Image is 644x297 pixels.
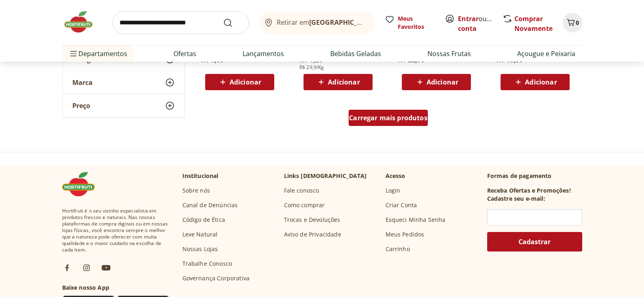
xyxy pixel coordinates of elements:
[349,115,427,121] span: Carregar mais produtos
[487,232,582,251] button: Cadastrar
[182,172,219,180] p: Institucional
[259,11,375,34] button: Retirar em[GEOGRAPHIC_DATA]/[GEOGRAPHIC_DATA]
[458,14,479,23] a: Entrar
[113,11,249,34] input: search
[69,44,78,63] button: Menu
[284,230,341,238] a: Aviso de Privacidade
[386,201,417,209] a: Criar Conta
[63,71,184,94] button: Marca
[518,238,551,245] span: Cadastrar
[72,78,93,87] span: Marca
[563,13,582,33] button: Carrinho
[458,14,503,33] a: Criar conta
[304,74,373,90] button: Adicionar
[205,74,274,90] button: Adicionar
[284,201,325,209] a: Como comprar
[62,172,103,196] img: Hortifruti
[386,216,446,224] a: Esqueci Minha Senha
[62,10,103,34] img: Hortifruti
[402,74,471,90] button: Adicionar
[385,15,435,31] a: Meus Favoritos
[277,19,366,26] span: Retirar em
[182,260,232,268] a: Trabalhe Conosco
[243,49,284,59] a: Lançamentos
[576,19,579,26] span: 0
[82,263,91,273] img: ig
[386,172,405,180] p: Acesso
[182,274,250,282] a: Governança Corporativa
[284,186,319,195] a: Fale conosco
[182,186,210,195] a: Sobre nós
[427,49,471,59] a: Nossas Frutas
[517,49,575,59] a: Açougue e Peixaria
[398,15,435,31] span: Meus Favoritos
[458,14,494,33] span: ou
[349,110,428,129] a: Carregar mais produtos
[309,18,446,27] b: [GEOGRAPHIC_DATA]/[GEOGRAPHIC_DATA]
[501,74,570,90] button: Adicionar
[182,216,225,224] a: Código de Ética
[182,201,238,209] a: Canal de Denúncias
[230,79,261,85] span: Adicionar
[386,245,410,253] a: Carrinho
[328,79,360,85] span: Adicionar
[299,64,324,71] span: R$ 29,9/Kg
[101,263,111,273] img: ytb
[62,263,72,273] img: fb
[487,172,582,180] p: Formas de pagamento
[487,195,545,203] h3: Cadastre seu e-mail:
[487,186,571,195] h3: Receba Ofertas e Promoções!
[284,216,340,224] a: Trocas e Devoluções
[386,230,425,238] a: Meus Pedidos
[427,79,458,85] span: Adicionar
[223,18,243,28] button: Submit Search
[284,172,367,180] p: Links [DEMOGRAPHIC_DATA]
[72,102,90,110] span: Preço
[330,49,381,59] a: Bebidas Geladas
[62,284,169,292] h3: Baixe nosso App
[62,208,169,253] span: Hortifruti é o seu vizinho especialista em produtos frescos e naturais. Nas nossas plataformas de...
[525,79,557,85] span: Adicionar
[63,94,184,117] button: Preço
[182,245,218,253] a: Nossas Lojas
[386,186,401,195] a: Login
[182,230,218,238] a: Leve Natural
[173,49,196,59] a: Ofertas
[514,14,553,33] a: Comprar Novamente
[69,44,127,63] span: Departamentos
